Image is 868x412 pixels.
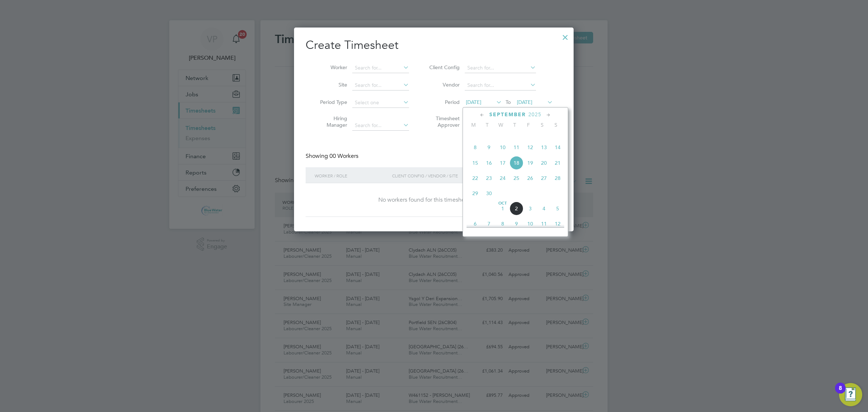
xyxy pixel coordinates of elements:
input: Search for... [352,121,409,131]
span: 24 [496,171,510,185]
span: 12 [551,217,565,231]
span: [DATE] [466,99,481,105]
label: Period Type [315,99,347,105]
span: 3 [523,202,537,215]
span: S [549,122,563,128]
span: 11 [537,217,551,231]
span: 26 [523,171,537,185]
span: 1 [496,202,510,215]
span: 15 [468,156,482,170]
span: [DATE] [517,99,532,105]
span: 30 [482,186,496,200]
span: 14 [551,140,565,154]
span: 11 [510,140,523,154]
span: 6 [468,217,482,231]
span: 21 [551,156,565,170]
span: 22 [468,171,482,185]
span: 12 [523,140,537,154]
span: 17 [496,156,510,170]
div: Client Config / Vendor / Site [390,167,506,184]
label: Period [427,99,460,105]
input: Search for... [465,63,536,73]
span: 4 [537,202,551,215]
span: 20 [537,156,551,170]
span: 10 [523,217,537,231]
span: 9 [510,217,523,231]
span: 13 [537,140,551,154]
input: Select one [352,98,409,108]
span: F [522,122,535,128]
label: Worker [315,64,347,71]
span: 9 [482,140,496,154]
span: 16 [482,156,496,170]
span: 10 [496,140,510,154]
span: 19 [523,156,537,170]
label: Hiring Manager [315,115,347,128]
span: September [489,112,526,118]
input: Search for... [465,80,536,91]
span: 18 [510,156,523,170]
span: 5 [551,202,565,215]
span: 28 [551,171,565,185]
span: 7 [482,217,496,231]
span: 23 [482,171,496,185]
div: No workers found for this timesheet period. [313,196,555,204]
span: 00 Workers [329,152,358,160]
span: 29 [468,186,482,200]
label: Vendor [427,81,460,88]
span: Oct [496,202,510,205]
span: To [503,97,513,107]
span: 2025 [528,112,541,118]
span: 27 [537,171,551,185]
span: 8 [468,140,482,154]
label: Client Config [427,64,460,71]
span: 2 [510,202,523,215]
input: Search for... [352,80,409,91]
button: Open Resource Center, 8 new notifications [839,383,862,406]
span: S [535,122,549,128]
label: Site [315,81,347,88]
div: Showing [306,152,360,160]
input: Search for... [352,63,409,73]
span: 25 [510,171,523,185]
span: W [494,122,508,128]
span: 8 [496,217,510,231]
span: M [467,122,480,128]
h2: Create Timesheet [306,38,562,53]
div: Worker / Role [313,167,390,184]
label: Timesheet Approver [427,115,460,128]
span: T [508,122,522,128]
span: T [480,122,494,128]
div: 8 [839,388,842,398]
